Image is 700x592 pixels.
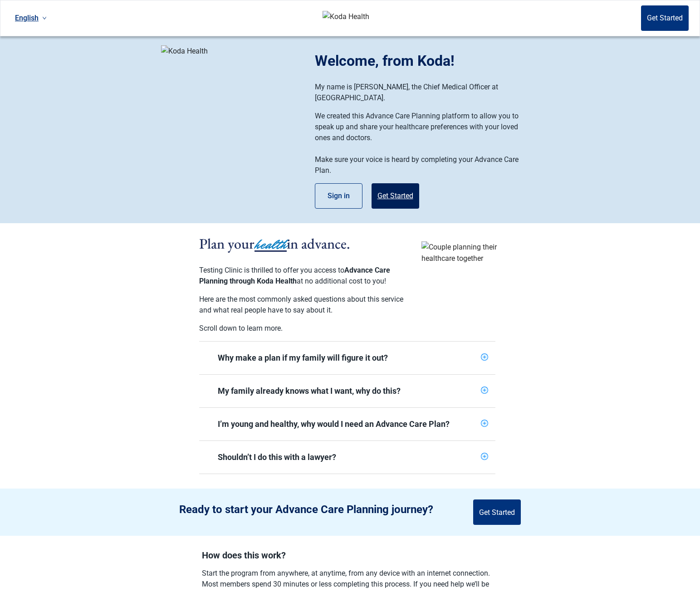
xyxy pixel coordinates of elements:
[161,45,208,200] img: Koda Health
[323,11,369,25] img: Koda Health
[641,5,689,31] button: Get Started
[218,386,477,396] div: My family already knows what I want, why do this?
[481,387,488,394] span: plus-circle
[218,419,477,430] div: I’m young and healthy, why would I need an Advance Care Plan?
[199,342,495,374] div: Why make a plan if my family will figure it out?
[179,503,433,516] h2: Ready to start your Advance Care Planning journey?
[199,266,344,274] span: Testing Clinic is thrilled to offer you access to
[481,420,488,427] span: plus-circle
[297,277,386,285] span: at no additional cost to you!
[287,234,350,253] span: in advance.
[315,183,362,209] button: Sign in
[199,441,495,474] div: Shouldn’t I do this with a lawyer?
[42,16,47,20] span: down
[315,50,539,72] h1: Welcome, from Koda!
[218,452,477,463] div: Shouldn’t I do this with a lawyer?
[199,323,412,334] p: Scroll down to learn more.
[202,550,498,561] h2: How does this work?
[199,294,412,316] p: Here are the most commonly asked questions about this service and what real people have to say ab...
[199,408,495,440] div: I’m young and healthy, why would I need an Advance Care Plan?
[315,154,530,176] p: Make sure your voice is heard by completing your Advance Care Plan.
[315,111,530,143] p: We created this Advance Care Planning platform to allow you to speak up and share your healthcare...
[199,375,495,407] div: My family already knows what I want, why do this?
[481,353,488,361] span: plus-circle
[199,234,255,253] span: Plan your
[481,453,488,460] span: plus-circle
[473,499,521,525] button: Get Started
[421,241,501,264] img: Couple planning their healthcare together
[11,10,50,25] a: Current language: English
[218,352,477,363] div: Why make a plan if my family will figure it out?
[255,235,287,254] span: health
[315,82,530,103] p: My name is [PERSON_NAME], the Chief Medical Officer at [GEOGRAPHIC_DATA].
[372,183,419,209] button: Get Started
